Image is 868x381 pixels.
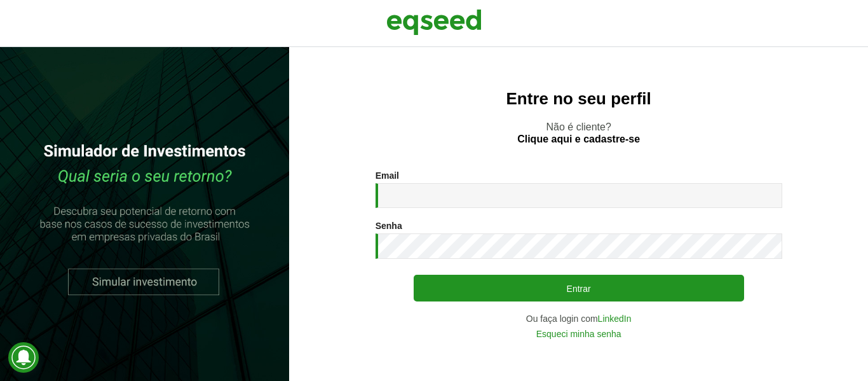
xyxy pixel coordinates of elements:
[536,329,621,338] a: Esqueci minha senha
[386,6,482,38] img: EqSeed Logo
[376,221,402,230] label: Senha
[315,90,843,108] h2: Entre no seu perfil
[517,134,640,144] a: Clique aqui e cadastre-se
[376,171,399,180] label: Email
[315,121,843,145] p: Não é cliente?
[414,275,744,301] button: Entrar
[598,314,632,323] a: LinkedIn
[376,314,782,323] div: Ou faça login com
